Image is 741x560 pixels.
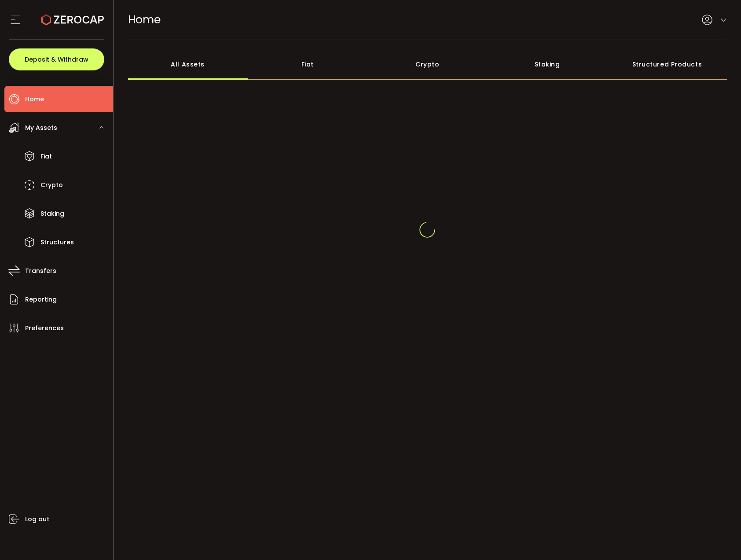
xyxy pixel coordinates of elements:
span: Log out [25,513,49,526]
div: Crypto [367,49,487,80]
div: Structured Products [607,49,727,80]
span: Deposit & Withdraw [25,56,88,63]
span: Home [128,12,161,27]
div: All Assets [128,49,248,80]
span: Structures [40,236,74,249]
button: Deposit & Withdraw [9,48,104,70]
span: Reporting [25,293,57,306]
div: Fiat [248,49,367,80]
span: My Assets [25,122,57,134]
span: Fiat [40,150,52,163]
span: Staking [40,207,64,220]
span: Crypto [40,179,63,192]
span: Preferences [25,322,64,335]
span: Home [25,93,44,106]
span: Transfers [25,265,56,277]
div: Staking [487,49,607,80]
